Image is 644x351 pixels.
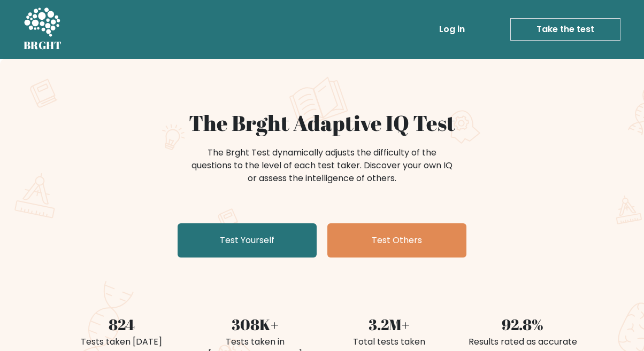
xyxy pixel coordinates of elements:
div: Results rated as accurate [462,336,583,348]
a: Test Yourself [178,223,317,258]
div: Tests taken [DATE] [61,336,182,348]
div: 824 [61,313,182,336]
div: 308K+ [195,313,316,336]
a: Take the test [510,18,620,41]
div: 3.2M+ [328,313,449,336]
div: Total tests taken [328,336,449,348]
h5: BRGHT [24,39,62,52]
a: BRGHT [24,4,62,54]
h1: The Brght Adaptive IQ Test [61,110,583,136]
a: Test Others [327,223,466,258]
div: 92.8% [462,313,583,336]
a: Log in [435,19,469,40]
div: The Brght Test dynamically adjusts the difficulty of the questions to the level of each test take... [188,146,456,185]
